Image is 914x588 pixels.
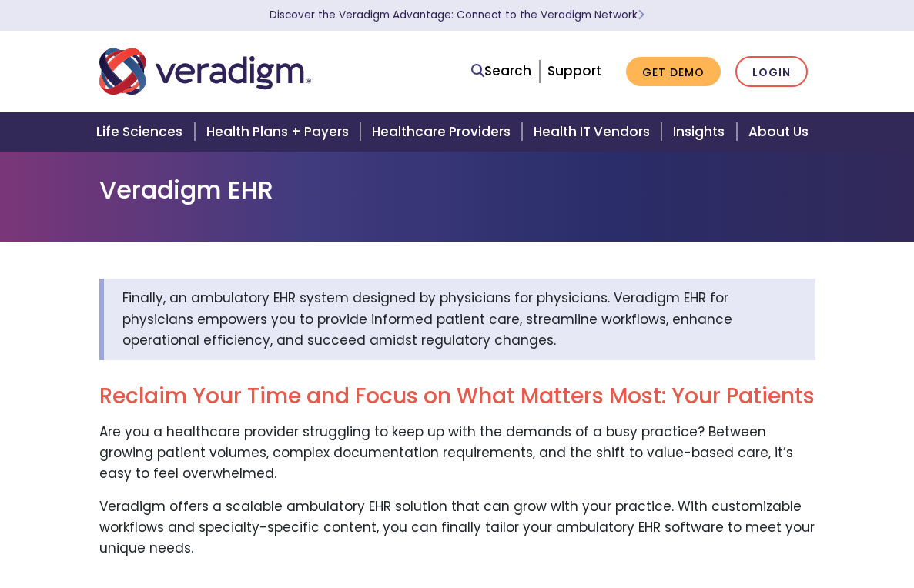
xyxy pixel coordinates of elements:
[739,112,827,152] a: About Us
[471,61,531,82] a: Search
[99,422,815,485] p: Are you a healthcare provider struggling to keep up with the demands of a busy practice? Between ...
[638,8,644,22] span: Learn More
[363,112,524,152] a: Healthcare Providers
[664,112,738,152] a: Insights
[626,57,721,87] a: Get Demo
[99,175,815,205] h1: Veradigm EHR
[122,289,732,349] span: Finally, an ambulatory EHR system designed by physicians for physicians. Veradigm EHR for physici...
[197,112,363,152] a: Health Plans + Payers
[735,56,808,88] a: Login
[547,62,601,80] a: Support
[270,8,644,22] a: Discover the Veradigm Advantage: Connect to the Veradigm NetworkLearn More
[99,496,815,560] p: Veradigm offers a scalable ambulatory EHR solution that can grow with your practice. With customi...
[87,112,196,152] a: Life Sciences
[99,383,815,409] h2: Reclaim Your Time and Focus on What Matters Most: Your Patients
[99,46,311,97] img: Veradigm logo
[524,112,664,152] a: Health IT Vendors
